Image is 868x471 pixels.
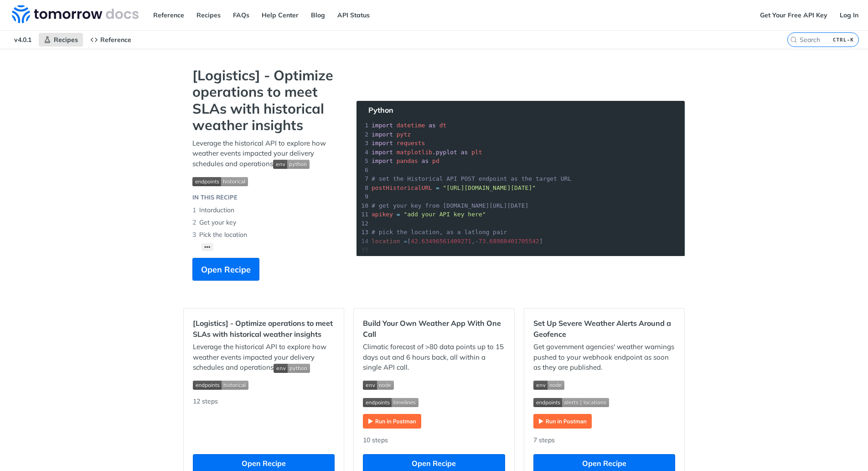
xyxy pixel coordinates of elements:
span: Open Recipe [201,263,251,276]
svg: Search [790,36,797,43]
a: Help Center [257,8,304,22]
span: Expand image [273,159,310,168]
a: Reference [85,33,136,47]
strong: [Logistics] - Optimize operations to meet SLAs with historical weather insights [192,67,338,134]
div: 10 steps [363,435,505,445]
div: 7 steps [533,435,675,445]
span: Expand image [192,176,338,186]
span: Reference [100,36,131,44]
h2: Build Your Own Weather App With One Call [363,318,505,340]
a: Reference [148,8,189,22]
a: Recipes [39,33,83,47]
a: Expand image [363,416,421,425]
img: endpoint [193,381,248,390]
div: In this Recipe [192,193,238,202]
kbd: CTRL-K [831,35,856,44]
a: Blog [306,8,330,22]
span: Expand image [193,380,335,390]
img: Run in Postman [533,414,592,429]
button: Open Recipe [192,258,259,281]
h2: Set Up Severe Weather Alerts Around a Geofence [533,318,675,340]
a: Expand image [533,416,592,425]
span: Expand image [533,380,675,390]
p: Climatic forecast of >80 data points up to 15 days out and 6 hours back, all within a single API ... [363,342,505,373]
div: 12 steps [193,397,335,445]
img: endpoint [363,398,418,407]
span: v4.0.1 [9,33,36,47]
a: Get Your Free API Key [755,8,832,22]
h2: [Logistics] - Optimize operations to meet SLAs with historical weather insights [193,318,335,340]
p: Get government agencies' weather warnings pushed to your webhook endpoint as soon as they are pub... [533,342,675,373]
a: Log In [835,8,863,22]
img: Run in Postman [363,414,421,429]
li: Get your key [192,216,338,229]
img: env [533,381,564,390]
a: API Status [332,8,375,22]
img: env [274,364,310,373]
p: Leverage the historical API to explore how weather events impacted your delivery schedules and op... [192,138,338,169]
img: endpoint [192,177,248,186]
p: Leverage the historical API to explore how weather events impacted your delivery schedules and op... [193,342,335,373]
img: endpoint [533,398,609,407]
li: Pick the location [192,229,338,241]
span: Expand image [363,397,505,407]
a: Recipes [191,8,226,22]
span: Expand image [274,363,310,372]
img: env [363,381,394,390]
span: Recipes [54,36,78,44]
img: env [273,160,310,169]
span: Expand image [363,380,505,390]
button: ••• [201,243,213,251]
img: Tomorrow.io Weather API Docs [12,5,139,23]
span: Expand image [533,397,675,407]
li: Intorduction [192,204,338,216]
a: FAQs [228,8,254,22]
